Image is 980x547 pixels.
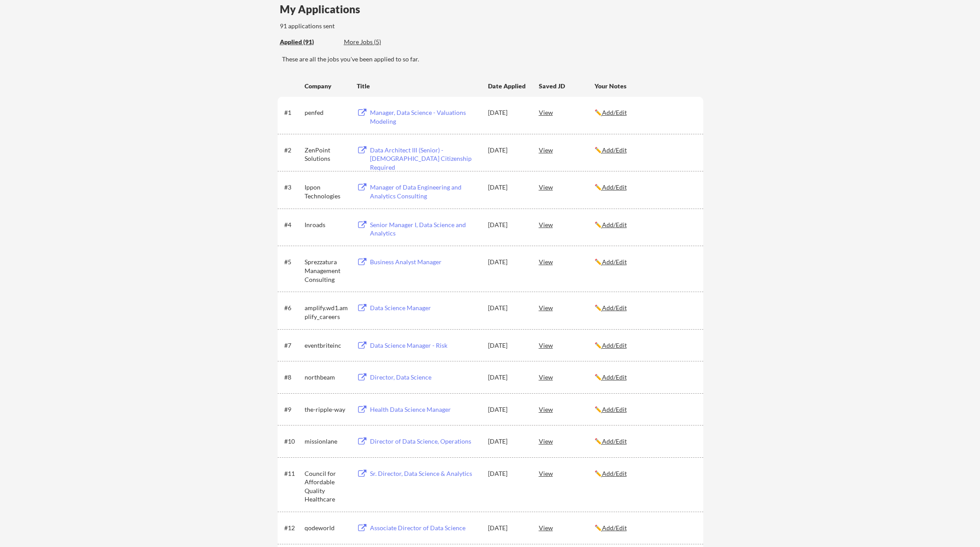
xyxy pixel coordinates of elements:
div: ✏️ [595,341,695,350]
div: Director of Data Science, Operations [370,437,480,446]
u: Add/Edit [602,109,627,116]
div: ✏️ [595,437,695,446]
div: View [539,433,595,449]
div: View [539,337,595,353]
div: #2 [284,146,301,155]
div: View [539,300,595,315]
div: #8 [284,373,301,382]
div: ✏️ [595,304,695,312]
div: #6 [284,304,301,312]
div: Company [305,82,349,91]
div: [DATE] [488,469,527,478]
div: ✏️ [595,146,695,155]
div: View [539,179,595,195]
div: ✏️ [595,220,695,229]
div: View [539,217,595,232]
u: Add/Edit [602,470,627,477]
u: Add/Edit [602,406,627,413]
div: #3 [284,183,301,192]
div: eventbriteinc [305,341,349,350]
div: ✏️ [595,373,695,382]
div: #4 [284,220,301,229]
div: Data Science Manager - Risk [370,341,480,350]
div: Date Applied [488,82,527,91]
div: Inroads [305,220,349,229]
div: northbeam [305,373,349,382]
div: View [539,142,595,158]
div: View [539,254,595,270]
u: Add/Edit [602,183,627,191]
div: #9 [284,405,301,414]
div: qodeworld [305,524,349,532]
div: My Applications [280,4,367,15]
div: #12 [284,524,301,532]
div: [DATE] [488,108,527,117]
div: Sprezzatura Management Consulting [305,258,349,284]
div: [DATE] [488,304,527,312]
div: View [539,369,595,385]
u: Add/Edit [602,221,627,228]
div: View [539,465,595,481]
div: Associate Director of Data Science [370,524,480,532]
div: missionlane [305,437,349,446]
div: Ippon Technologies [305,183,349,200]
div: View [539,104,595,120]
div: Director, Data Science [370,373,480,382]
div: ZenPoint Solutions [305,146,349,163]
div: Council for Affordable Quality Healthcare [305,469,349,504]
div: ✏️ [595,524,695,532]
div: Data Science Manager [370,304,480,312]
div: #1 [284,108,301,117]
div: ✏️ [595,183,695,192]
div: [DATE] [488,146,527,155]
div: These are all the jobs you've been applied to so far. [280,38,337,47]
u: Add/Edit [602,373,627,381]
div: [DATE] [488,341,527,350]
u: Add/Edit [602,342,627,349]
div: #5 [284,258,301,266]
div: #10 [284,437,301,446]
u: Add/Edit [602,258,627,266]
u: Add/Edit [602,304,627,311]
div: the-ripple-way [305,405,349,414]
div: ✏️ [595,108,695,117]
u: Add/Edit [602,437,627,445]
div: [DATE] [488,437,527,446]
div: Sr. Director, Data Science & Analytics [370,469,480,478]
div: 91 applications sent [280,22,451,30]
div: Senior Manager I, Data Science and Analytics [370,220,480,238]
div: [DATE] [488,258,527,266]
div: Saved JD [539,78,595,94]
div: Applied (91) [280,38,337,46]
div: More Jobs (5) [344,38,409,46]
div: Business Analyst Manager [370,258,480,266]
div: View [539,520,595,536]
div: ✏️ [595,258,695,266]
div: ✏️ [595,469,695,478]
div: [DATE] [488,220,527,229]
u: Add/Edit [602,524,627,532]
div: Your Notes [595,82,695,91]
div: penfed [305,108,349,117]
div: [DATE] [488,373,527,382]
div: Manager, Data Science - Valuations Modeling [370,108,480,125]
div: Manager of Data Engineering and Analytics Consulting [370,183,480,200]
div: Title [357,82,480,91]
div: ✏️ [595,405,695,414]
u: Add/Edit [602,146,627,154]
div: These are job applications we think you'd be a good fit for, but couldn't apply you to automatica... [344,38,409,47]
div: View [539,401,595,417]
div: amplify.wd1.amplify_careers [305,304,349,321]
div: #7 [284,341,301,350]
div: [DATE] [488,524,527,532]
div: Health Data Science Manager [370,405,480,414]
div: [DATE] [488,405,527,414]
div: [DATE] [488,183,527,192]
div: Data Architect III (Senior) - [DEMOGRAPHIC_DATA] Citizenship Required [370,146,480,172]
div: #11 [284,469,301,478]
div: These are all the jobs you've been applied to so far. [282,55,703,64]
